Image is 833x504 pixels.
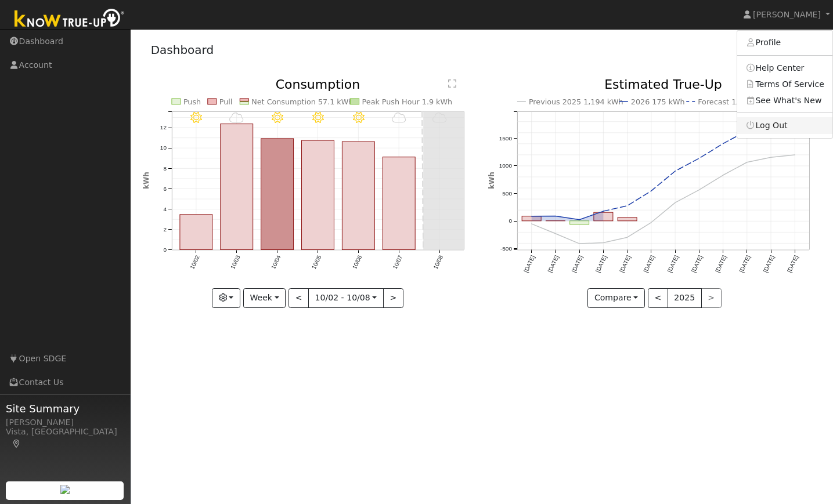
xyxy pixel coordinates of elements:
[762,255,776,274] text: [DATE]
[529,222,533,226] circle: onclick=""
[594,255,608,274] text: [DATE]
[351,255,363,271] text: 10/06
[163,247,167,253] text: 0
[251,97,353,106] text: Net Consumption 57.1 kWh
[604,77,722,92] text: Estimated True-Up
[714,255,727,274] text: [DATE]
[160,145,167,151] text: 10
[183,97,201,106] text: Push
[488,172,496,190] text: kWh
[673,169,677,173] circle: onclick=""
[577,217,582,222] circle: onclick=""
[673,201,677,205] circle: onclick=""
[737,92,832,108] a: See What's New
[737,60,832,76] a: Help Center
[160,125,167,131] text: 12
[229,112,244,124] i: 10/03 - MostlyCloudy
[793,153,798,157] circle: onclick=""
[601,241,605,245] circle: onclick=""
[769,155,773,160] circle: onclick=""
[569,221,589,224] rect: onclick=""
[697,156,701,161] circle: onclick=""
[618,217,637,221] rect: onclick=""
[190,112,202,124] i: 10/02 - Clear
[499,135,512,142] text: 1500
[697,188,701,193] circle: onclick=""
[643,255,656,274] text: [DATE]
[587,288,645,308] button: Compare
[312,112,324,124] i: 10/05 - Clear
[522,255,536,274] text: [DATE]
[737,117,832,133] a: Log Out
[163,227,167,233] text: 2
[261,139,294,250] rect: onclick=""
[243,288,286,308] button: Week
[577,242,582,246] circle: onclick=""
[509,218,512,224] text: 0
[151,43,214,57] a: Dashboard
[6,416,124,429] div: [PERSON_NAME]
[311,255,323,271] text: 10/05
[219,97,233,106] text: Pull
[289,288,309,308] button: <
[546,255,560,274] text: [DATE]
[690,255,704,274] text: [DATE]
[594,213,613,222] rect: onclick=""
[60,485,70,494] img: retrieve
[631,97,685,106] text: 2026 175 kWh
[529,214,533,219] circle: onclick=""
[737,76,832,92] a: Terms Of Service
[571,255,584,274] text: [DATE]
[648,288,668,308] button: <
[522,216,541,221] rect: onclick=""
[668,288,702,308] button: 2025
[189,255,201,271] text: 10/02
[745,160,749,165] circle: onclick=""
[786,255,799,274] text: [DATE]
[499,163,512,169] text: 1000
[721,173,726,177] circle: onclick=""
[276,77,360,92] text: Consumption
[698,97,816,106] text: Forecast 1,764 kWh [ +47.8% ]
[529,97,623,106] text: Previous 2025 1,194 kWh
[163,186,167,192] text: 6
[737,35,832,51] a: Profile
[180,215,212,250] rect: onclick=""
[229,255,241,271] text: 10/03
[649,220,654,225] circle: onclick=""
[383,288,403,308] button: >
[448,79,456,88] text: 
[383,157,415,250] rect: onclick=""
[553,231,558,236] circle: onclick=""
[502,190,512,197] text: 500
[666,255,680,274] text: [DATE]
[6,401,124,416] span: Site Summary
[353,112,365,124] i: 10/06 - MostlyClear
[163,165,167,172] text: 8
[302,140,334,250] rect: onclick=""
[649,189,654,194] circle: onclick=""
[738,255,752,274] text: [DATE]
[618,255,632,274] text: [DATE]
[625,204,630,208] circle: onclick=""
[362,97,453,106] text: Peak Push Hour 1.9 kWh
[9,6,131,32] img: Know True-Up
[432,255,445,271] text: 10/08
[392,112,406,124] i: 10/07 - Cloudy
[163,206,167,212] text: 4
[753,10,821,19] span: [PERSON_NAME]
[625,235,630,240] circle: onclick=""
[6,426,124,450] div: Vista, [GEOGRAPHIC_DATA]
[142,172,150,190] text: kWh
[721,142,726,146] circle: onclick=""
[601,209,605,214] circle: onclick=""
[392,255,404,271] text: 10/07
[553,214,558,219] circle: onclick=""
[221,124,253,250] rect: onclick=""
[12,439,22,448] a: Map
[500,246,512,252] text: -500
[270,255,282,271] text: 10/04
[308,288,384,308] button: 10/02 - 10/08
[272,112,283,124] i: 10/04 - Clear
[342,142,374,251] rect: onclick=""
